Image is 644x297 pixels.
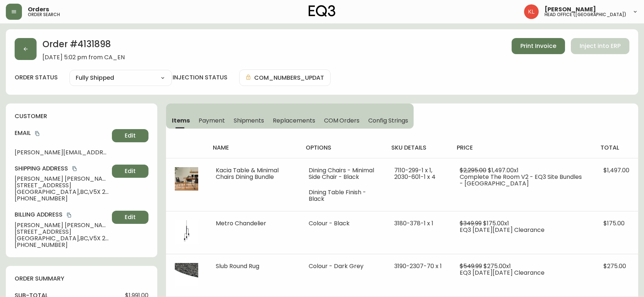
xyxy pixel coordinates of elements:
[524,4,539,19] img: 2c0c8aa7421344cf0398c7f872b772b5
[545,7,596,12] span: [PERSON_NAME]
[306,144,380,152] h4: options
[173,74,227,82] h4: injection status
[324,117,360,124] span: COM Orders
[112,165,148,178] button: Edit
[172,117,190,124] span: Items
[15,176,109,182] span: [PERSON_NAME] [PERSON_NAME]
[42,38,125,54] h2: Order # 4131898
[394,219,433,228] span: 3180-378-1 x 1
[460,219,482,228] span: $349.99
[309,189,377,202] li: Dining Table Finish - Black
[125,132,136,140] span: Edit
[600,144,632,152] h4: total
[125,167,136,175] span: Edit
[15,129,109,137] h4: Email
[234,117,264,124] span: Shipments
[603,219,625,228] span: $175.00
[512,38,565,54] button: Print Invoice
[175,167,198,191] img: 64786f87-7d1f-4881-abb1-9fbea7727c1aOptional[kacia-dining-room-lifestyle].jpg
[15,242,109,248] span: [PHONE_NUMBER]
[65,211,73,219] button: copy
[483,262,511,270] span: $275.00 x 1
[175,220,198,244] img: 8583dec6-957d-45ba-b3e7-ae65d3384e5b.jpg
[15,182,109,189] span: [STREET_ADDRESS]
[460,173,582,188] span: Complete The Room V2 - EQ3 Site Bundles - [GEOGRAPHIC_DATA]
[368,117,408,124] span: Config Strings
[15,189,109,195] span: [GEOGRAPHIC_DATA] , BC , V5X 2J4 , CA
[391,144,445,152] h4: sku details
[394,262,442,270] span: 3190-2307-70 x 1
[112,211,148,224] button: Edit
[488,166,519,174] span: $1,497.00 x 1
[309,263,377,270] li: Colour - Dark Grey
[15,275,148,283] h4: order summary
[216,166,279,181] span: Kacia Table & Minimal Chairs Dining Bundle
[125,213,136,221] span: Edit
[175,263,198,286] img: 63508909-9ef5-4642-b321-ee165b80dd77.jpg
[15,211,109,219] h4: Billing Address
[460,268,545,277] span: EQ3 [DATE][DATE] Clearance
[273,117,315,124] span: Replacements
[545,12,626,17] h5: head office ([GEOGRAPHIC_DATA])
[15,195,109,202] span: [PHONE_NUMBER]
[520,42,556,50] span: Print Invoice
[457,144,589,152] h4: price
[460,262,482,270] span: $549.99
[216,219,266,228] span: Metro Chandelier
[216,262,259,270] span: Slub Round Rug
[15,165,109,173] h4: Shipping Address
[15,149,109,156] span: [PERSON_NAME][EMAIL_ADDRESS][DOMAIN_NAME]
[15,222,109,229] span: [PERSON_NAME] [PERSON_NAME]
[34,130,41,137] button: copy
[309,220,377,227] li: Colour - Black
[309,5,336,17] img: logo
[28,12,60,17] h5: order search
[394,166,436,181] span: 7110-299-1 x 1, 2030-601-1 x 4
[15,74,58,82] label: order status
[15,112,148,120] h4: customer
[460,226,545,234] span: EQ3 [DATE][DATE] Clearance
[15,229,109,235] span: [STREET_ADDRESS]
[460,166,486,174] span: $2,295.00
[309,167,377,180] li: Dining Chairs - Minimal Side Chair - Black
[199,117,225,124] span: Payment
[483,219,509,228] span: $175.00 x 1
[42,54,125,61] span: [DATE] 5:02 pm from CA_EN
[71,165,78,172] button: copy
[112,129,148,142] button: Edit
[28,7,49,12] span: Orders
[603,262,626,270] span: $275.00
[603,166,629,174] span: $1,497.00
[15,235,109,242] span: [GEOGRAPHIC_DATA] , BC , V5X 2J4 , CA
[213,144,294,152] h4: name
